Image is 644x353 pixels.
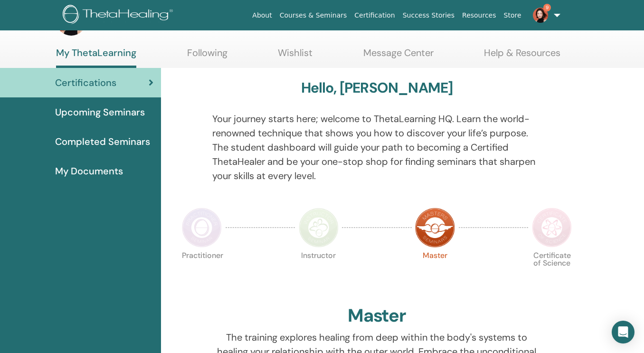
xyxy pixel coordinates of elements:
[182,252,222,292] p: Practitioner
[187,47,227,66] a: Following
[484,47,560,66] a: Help & Resources
[532,208,572,248] img: Certificate of Science
[350,7,398,24] a: Certification
[299,208,339,248] img: Instructor
[532,252,572,292] p: Certificate of Science
[248,7,275,24] a: About
[301,79,453,96] h3: Hello, [PERSON_NAME]
[182,208,222,248] img: Practitioner
[458,7,500,24] a: Resources
[278,47,313,66] a: Wishlist
[612,321,635,343] div: Open Intercom Messenger
[212,112,541,183] p: Your journey starts here; welcome to ThetaLearning HQ. Learn the world-renowned technique that sh...
[55,105,145,119] span: Upcoming Seminars
[299,252,339,292] p: Instructor
[56,47,136,68] a: My ThetaLearning
[63,5,176,26] img: logo.png
[55,134,150,149] span: Completed Seminars
[55,76,116,90] span: Certifications
[399,7,458,24] a: Success Stories
[55,164,123,178] span: My Documents
[415,252,455,292] p: Master
[533,8,548,23] img: default.jpg
[415,208,455,248] img: Master
[348,305,407,327] h2: Master
[276,7,351,24] a: Courses & Seminars
[363,47,434,66] a: Message Center
[500,7,525,24] a: Store
[543,4,551,11] span: 9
